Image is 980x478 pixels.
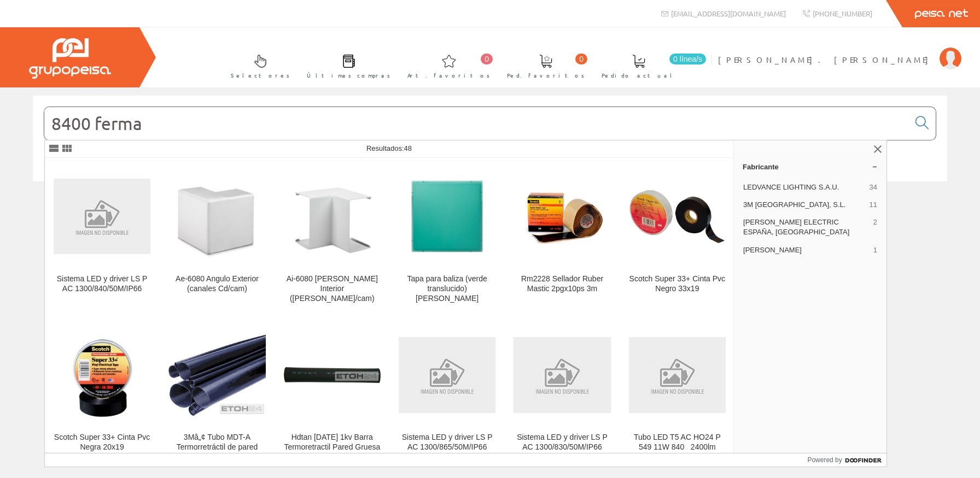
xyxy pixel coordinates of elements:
div: Ai-6080 [PERSON_NAME] Interior ([PERSON_NAME]/cam) [284,274,381,304]
a: Rm2228 Sellador Ruber Mastic 2pgx10ps 3m Rm2228 Sellador Ruber Mastic 2pgx10ps 3m [505,158,619,316]
a: Selectores [220,45,295,85]
span: [PERSON_NAME] ELECTRIC ESPAÑA, [GEOGRAPHIC_DATA] [743,217,869,237]
img: Sistema LED y driver LS P AC 1300/830/50M/IP66 [514,337,610,413]
a: Hdtan 12-3-1000 1kv Barra Termoretractil Pared Gruesa 3M Hdtan [DATE] 1kv Barra Termoretractil Pa... [275,317,389,475]
span: [PERSON_NAME] [743,245,869,255]
a: Ai-6080 Angulo Interior (canales Cd/cam) Ai-6080 [PERSON_NAME] Interior ([PERSON_NAME]/cam) [275,158,389,316]
span: Art. favoritos [407,70,490,81]
div: © Grupo Peisa [33,195,947,204]
span: [PERSON_NAME]. [PERSON_NAME] [718,54,934,65]
span: 3M [GEOGRAPHIC_DATA], S.L. [743,200,865,210]
div: Sistema LED y driver LS P AC 1300/830/50M/IP66 [514,433,610,452]
span: Últimas compras [307,70,390,81]
img: Hdtan 12-3-1000 1kv Barra Termoretractil Pared Gruesa 3M [284,367,381,383]
img: Scotch Super 33+ Cinta Pvc Negro 33x19 [629,168,726,264]
span: 11 [870,200,877,210]
img: Tubo LED T5 AC HO24 P 549 11W 840 2400lm [629,337,726,413]
div: Rm2228 Sellador Ruber Mastic 2pgx10ps 3m [514,274,610,294]
a: Tubo LED T5 AC HO24 P 549 11W 840 2400lm Tubo LED T5 AC HO24 P 549 11W 840 2400lm [620,317,734,475]
img: Sistema LED y driver LS P AC 1300/840/50M/IP66 [54,179,150,255]
span: [PHONE_NUMBER] [813,9,872,18]
span: 0 línea/s [669,54,706,64]
img: 3Mâ„¢ Tubo MDT-A Termorretráctil de pared media 38-12-1000 [168,334,265,416]
div: Tubo LED T5 AC HO24 P 549 11W 840 2400lm [629,433,726,452]
img: Ae-6080 Angulo Exterior (canales Cd/cam) [168,168,265,264]
img: Sistema LED y driver LS P AC 1300/865/50M/IP66 [399,337,495,413]
a: 3Mâ„¢ Tubo MDT-A Termorretráctil de pared media 38-12-1000 3Mâ„¢ Tubo MDT-A Termorretráctil de pa... [160,317,274,475]
div: 3Mâ„¢ Tubo MDT-A Termorretráctil de pared media 38-12-1000 [168,433,265,462]
img: Scotch Super 33+ Cinta Pvc Negra 20x19 [54,327,150,423]
a: Sistema LED y driver LS P AC 1300/865/50M/IP66 Sistema LED y driver LS P AC 1300/865/50M/IP66 [390,317,504,475]
a: Fabricante [734,158,886,175]
div: Ae-6080 Angulo Exterior (canales Cd/cam) [168,274,265,294]
img: Grupo Peisa [29,38,111,79]
a: Sistema LED y driver LS P AC 1300/840/50M/IP66 Sistema LED y driver LS P AC 1300/840/50M/IP66 [45,158,159,316]
img: Tapa para baliza (verde translucido) simon [399,168,495,264]
input: Buscar... [44,107,909,140]
span: Ped. favoritos [507,70,585,81]
div: Hdtan [DATE] 1kv Barra Termoretractil Pared Gruesa 3M [284,433,381,462]
span: 1 [873,245,877,255]
a: Sistema LED y driver LS P AC 1300/830/50M/IP66 Sistema LED y driver LS P AC 1300/830/50M/IP66 [505,317,619,475]
span: 48 [404,144,412,152]
a: Ae-6080 Angulo Exterior (canales Cd/cam) Ae-6080 Angulo Exterior (canales Cd/cam) [160,158,274,316]
a: Últimas compras [296,45,396,85]
div: Sistema LED y driver LS P AC 1300/865/50M/IP66 [399,433,495,452]
div: Tapa para baliza (verde translucido) [PERSON_NAME] [399,274,495,304]
a: Scotch Super 33+ Cinta Pvc Negro 33x19 Scotch Super 33+ Cinta Pvc Negro 33x19 [620,158,734,316]
img: Rm2228 Sellador Ruber Mastic 2pgx10ps 3m [514,168,610,264]
a: Scotch Super 33+ Cinta Pvc Negra 20x19 Scotch Super 33+ Cinta Pvc Negra 20x19 [45,317,159,475]
div: Scotch Super 33+ Cinta Pvc Negra 20x19 [54,433,150,452]
a: [PERSON_NAME]. [PERSON_NAME] [718,45,961,56]
img: Ai-6080 Angulo Interior (canales Cd/cam) [284,168,381,264]
span: 0 [575,54,587,64]
span: [EMAIL_ADDRESS][DOMAIN_NAME] [671,9,786,18]
span: Resultados: [366,144,412,152]
a: Tapa para baliza (verde translucido) simon Tapa para baliza (verde translucido) [PERSON_NAME] [390,158,504,316]
a: Powered by [807,453,886,467]
span: 2 [873,217,877,237]
span: Pedido actual [602,70,676,81]
span: LEDVANCE LIGHTING S.A.U. [743,182,865,192]
div: Sistema LED y driver LS P AC 1300/840/50M/IP66 [54,274,150,294]
span: Powered by [807,455,842,465]
span: Selectores [231,70,290,81]
span: 34 [870,182,877,192]
span: 0 [481,54,493,64]
div: Scotch Super 33+ Cinta Pvc Negro 33x19 [629,274,726,294]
